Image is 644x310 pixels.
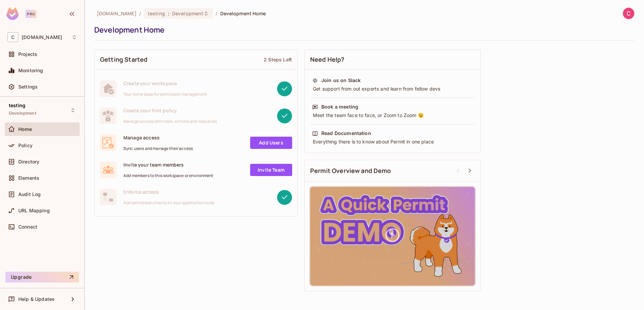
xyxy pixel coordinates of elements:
div: Book a meeting [321,103,358,110]
span: Development [172,10,203,17]
span: the active workspace [97,10,137,17]
span: Manage access [123,134,193,141]
div: Read Documentation [321,130,371,137]
span: Development Home [220,10,266,17]
span: Create your first policy [123,107,217,114]
span: Audit Log [18,192,41,197]
span: Directory [18,159,39,164]
div: Meet the team face to face, or Zoom to Zoom 😉 [312,112,473,119]
span: Getting Started [100,55,147,64]
img: Cargologik IT [623,8,634,19]
span: Need Help? [310,55,345,64]
div: 2 Steps Left [264,56,292,63]
span: testing [9,103,25,108]
span: Create your workspace [123,80,207,86]
div: Pro [25,10,37,18]
img: SReyMgAAAABJRU5ErkJggg== [6,7,19,20]
a: Add Users [250,137,292,149]
li: / [216,10,217,17]
span: C [7,32,18,42]
div: Development Home [94,25,631,35]
span: : [167,11,170,16]
span: Projects [18,52,37,57]
span: Elements [18,175,39,181]
span: Help & Updates [18,296,55,302]
span: Workspace: cargologik.com [22,35,62,40]
span: Add members to this workspace or environment [123,173,214,178]
span: Sync users and manage their access [123,146,193,151]
span: testing [148,10,165,17]
span: Connect [18,224,37,230]
span: Settings [18,84,38,90]
span: Your home base for permission management [123,92,207,97]
div: Get support from out experts and learn from fellow devs [312,85,473,92]
span: Manage access with roles, actions and resources [123,119,217,124]
span: Invite your team members [123,161,214,168]
span: Monitoring [18,68,43,73]
span: Enforce access [123,189,214,195]
div: Everything there is to know about Permit in one place [312,138,473,145]
span: URL Mapping [18,208,50,213]
a: Invite Team [250,164,292,176]
span: Permit Overview and Demo [310,167,391,175]
span: Add permission checks to your application code [123,200,214,206]
li: / [139,10,141,17]
span: Policy [18,143,33,148]
button: Upgrade [5,272,79,283]
span: Development [9,111,36,116]
span: Home [18,127,32,132]
div: Join us on Slack [321,77,361,84]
